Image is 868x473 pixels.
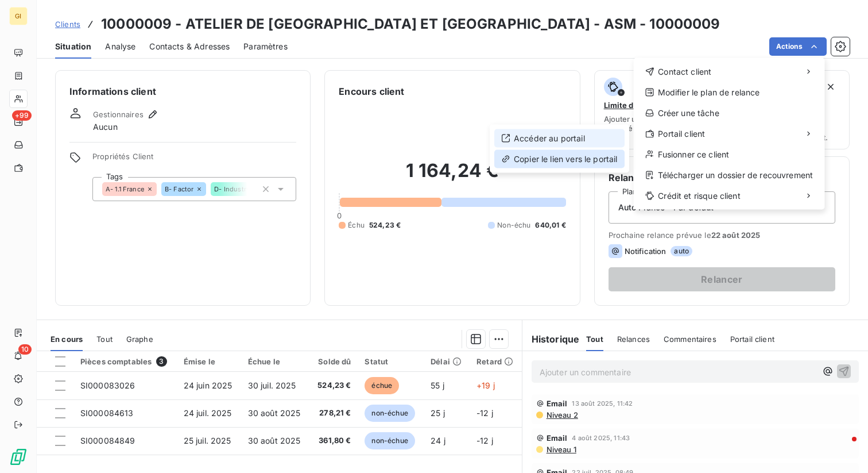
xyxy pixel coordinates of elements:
[494,150,625,168] div: Copier le lien vers le portail
[638,145,820,164] div: Fusionner ce client
[638,83,820,102] div: Modifier le plan de relance
[634,58,825,210] div: Actions
[494,129,625,148] div: Accéder au portail
[638,166,820,184] div: Télécharger un dossier de recouvrement
[658,128,705,140] span: Portail client
[658,190,740,202] span: Crédit et risque client
[638,104,820,122] div: Créer une tâche
[829,434,857,462] iframe: Intercom live chat
[658,66,711,78] span: Contact client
